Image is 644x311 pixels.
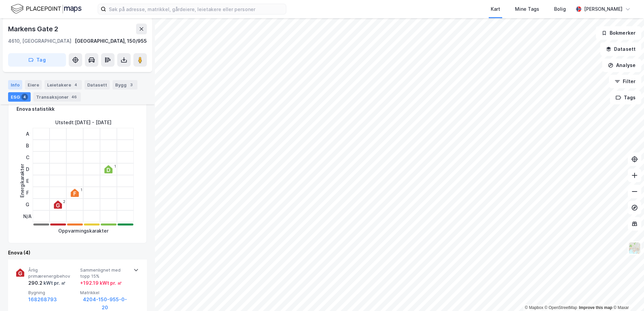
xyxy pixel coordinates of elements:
[85,80,110,90] div: Datasett
[70,94,78,100] div: 46
[8,249,147,257] div: Enova (4)
[75,37,147,45] div: [GEOGRAPHIC_DATA], 150/955
[112,80,137,90] div: Bygg
[17,105,55,113] div: Enova statistikk
[23,210,32,222] div: N/A
[602,59,641,72] button: Analyse
[25,80,42,90] div: Eiere
[23,163,32,175] div: D
[42,279,66,287] div: kWt pr. ㎡
[23,187,32,199] div: F
[80,188,82,192] div: 1
[63,200,65,204] div: 2
[80,290,129,296] span: Matrikkel
[55,118,111,127] div: Utstedt : [DATE] - [DATE]
[23,175,32,187] div: E
[584,5,622,13] div: [PERSON_NAME]
[11,3,82,15] img: logo.f888ab2527a4732fd821a326f86c7f29.svg
[491,5,500,13] div: Kart
[596,26,641,40] button: Bokmerker
[23,151,32,163] div: C
[128,81,135,88] div: 3
[610,279,644,311] iframe: Chat Widget
[114,164,116,168] div: 1
[28,296,57,304] button: 168268793
[23,128,32,140] div: A
[600,42,641,56] button: Datasett
[23,199,32,210] div: G
[579,305,612,310] a: Improve this map
[106,4,286,14] input: Søk på adresse, matrikkel, gårdeiere, leietakere eller personer
[515,5,539,13] div: Mine Tags
[610,91,641,104] button: Tags
[80,267,129,279] span: Sammenlignet med topp 15%
[8,92,31,102] div: ESG
[28,290,77,296] span: Bygning
[8,37,71,45] div: 4610, [GEOGRAPHIC_DATA]
[8,53,66,67] button: Tag
[28,267,77,279] span: Årlig primærenergibehov
[33,92,81,102] div: Transaksjoner
[609,75,641,88] button: Filter
[21,94,28,100] div: 4
[72,81,79,88] div: 4
[80,279,122,287] div: + 192.19 kWt pr. ㎡
[545,305,577,310] a: OpenStreetMap
[525,305,543,310] a: Mapbox
[23,140,32,151] div: B
[58,227,108,235] div: Oppvarmingskarakter
[8,80,22,90] div: Info
[44,80,82,90] div: Leietakere
[628,242,641,254] img: Z
[554,5,566,13] div: Bolig
[18,164,26,198] div: Energikarakter
[8,24,60,34] div: Markens Gate 2
[28,279,66,287] div: 290.2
